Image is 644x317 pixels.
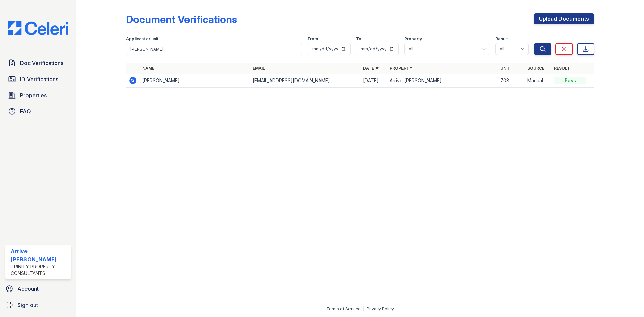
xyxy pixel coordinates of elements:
span: Account [17,285,39,293]
span: ID Verifications [20,75,58,83]
div: | [363,306,364,311]
div: Arrive [PERSON_NAME] [11,247,68,263]
label: Result [495,36,508,42]
td: Manual [525,74,551,88]
div: Pass [554,77,586,84]
td: [PERSON_NAME] [140,74,250,88]
span: Sign out [17,301,38,309]
img: CE_Logo_Blue-a8612792a0a2168367f1c8372b55b34899dd931a85d93a1a3d3e32e68fde9ad4.png [3,21,74,35]
label: Property [404,36,422,42]
span: FAQ [20,107,31,115]
a: Properties [5,89,71,102]
a: Result [554,66,570,71]
a: Unit [500,66,511,71]
a: Account [3,282,74,296]
a: Terms of Service [326,306,361,311]
label: Applicant or unit [126,36,158,42]
td: 708 [498,74,525,88]
span: Doc Verifications [20,59,63,67]
div: Document Verifications [126,13,237,25]
a: Date ▼ [363,66,379,71]
a: Source [527,66,544,71]
td: [EMAIL_ADDRESS][DOMAIN_NAME] [250,74,360,88]
label: From [308,36,318,42]
a: Upload Documents [534,13,594,24]
a: Sign out [3,298,74,312]
span: Properties [20,91,47,99]
td: Arrive [PERSON_NAME] [387,74,497,88]
a: Name [142,66,154,71]
a: Property [390,66,412,71]
a: Email [253,66,265,71]
a: Doc Verifications [5,56,71,70]
label: To [356,36,361,42]
div: Trinity Property Consultants [11,263,68,277]
a: FAQ [5,105,71,118]
input: Search by name, email, or unit number [126,43,302,55]
a: Privacy Policy [367,306,394,311]
a: ID Verifications [5,72,71,86]
td: [DATE] [360,74,387,88]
